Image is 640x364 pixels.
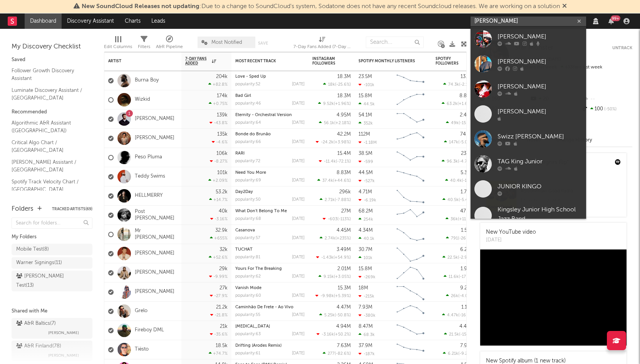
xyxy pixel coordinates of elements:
a: Wizkid [135,96,150,103]
div: ( ) [442,197,474,202]
span: 36k [451,217,458,221]
div: popularity: 66 [235,140,261,144]
div: 204k [216,74,228,79]
div: -6.19k [359,198,376,203]
svg: Chart title [393,129,428,148]
div: 15.3M [338,286,351,291]
a: Casanova [235,228,255,233]
div: 4.71M [359,189,372,194]
span: New SoundCloud Releases not updating [82,3,199,10]
div: 7-Day Fans Added (7-Day Fans Added) [293,42,351,52]
div: Recommended [12,108,92,117]
div: 1.15M [461,305,474,310]
div: 296k [339,189,351,194]
a: Grelo [135,308,147,314]
span: -7.88 % [336,198,350,202]
div: 32k [219,247,228,252]
div: A&R Pipeline [156,33,183,55]
div: 29k [219,266,228,271]
span: Dismiss [562,3,567,10]
div: 74.3M [460,132,474,137]
div: Filters [138,42,150,52]
a: TUCHAT [235,248,253,252]
span: 9.15k [323,275,334,279]
div: -8.27 % [210,159,228,164]
div: [DATE] [292,101,305,106]
span: +11.6 % [459,217,473,221]
div: Kingsley Junior High School Jazz Band [498,205,582,224]
div: Edit Columns [104,42,132,52]
div: 1.78M [461,189,474,194]
button: Untrack [612,44,632,52]
div: 27k [219,286,228,291]
div: popularity: 60 [235,294,261,298]
div: 42.2M [337,132,351,137]
a: HELLMERRY [135,193,163,199]
span: -2.13 % [460,83,473,87]
div: [DATE] [486,236,536,244]
div: 15.4M [337,151,351,156]
span: -113 % [338,217,350,221]
div: ( ) [318,101,351,106]
span: -26.8 % [459,236,473,241]
span: -4.74 % [459,160,473,164]
button: Tracked Artists(69) [52,207,92,211]
div: New YouTube video [486,228,536,236]
div: +655 % [210,236,228,241]
div: RARI [235,151,305,156]
div: 112M [359,132,370,137]
div: ( ) [319,159,351,164]
span: 7-Day Fans Added [185,57,210,66]
a: [PERSON_NAME] [135,269,174,276]
div: [PERSON_NAME] [498,32,582,41]
a: A&R Finland(78)[PERSON_NAME] [12,341,92,361]
span: +1.67 % [459,102,473,106]
div: 40k [219,209,228,214]
div: 2.01M [337,266,351,271]
svg: Chart title [393,186,428,206]
a: Teddy Swims [135,173,165,180]
span: +3.98 % [335,140,350,145]
a: Fireboy DML [135,327,164,334]
a: Bad Girl [235,94,251,98]
div: 68.2M [359,209,373,214]
a: Discovery Assistant [62,13,119,29]
a: [PERSON_NAME] [471,27,586,52]
div: [DATE] [292,236,305,240]
div: +82.8 % [208,82,228,87]
svg: Chart title [393,167,428,186]
div: -101k [359,82,374,87]
a: [PERSON_NAME] [471,101,586,126]
div: 23.1M [461,151,474,156]
a: Caminhão De Frete - Ao Vivo [235,305,293,309]
div: -9.99 % [209,274,228,279]
div: -269k [359,274,375,279]
span: 26k [451,294,458,298]
div: 5.35M [461,170,474,175]
div: 106k [216,151,228,156]
span: 2.74k [325,236,335,241]
button: 99+ [608,18,614,24]
span: -5.02 % [459,140,473,145]
div: -- [581,94,632,104]
div: 101k [359,255,372,260]
div: ( ) [323,216,351,221]
div: Mobile Test ( 8 ) [16,245,49,254]
div: -3.16 % [210,216,228,221]
div: A&R Baltics ( 7 ) [16,319,56,328]
div: 15.8M [359,93,372,98]
div: Spotify Followers [436,57,462,66]
div: ( ) [446,236,474,241]
div: ( ) [442,101,474,106]
a: [PERSON_NAME] Assistant / [GEOGRAPHIC_DATA] [12,158,85,174]
div: [DATE] [292,178,305,183]
span: +1.96 % [335,102,350,106]
span: : Due to a change to SoundCloud's system, Sodatone does not have any recent Soundcloud releases. ... [82,3,560,10]
button: Save [258,41,268,45]
div: [PERSON_NAME] [498,82,582,91]
div: Edit Columns [104,33,132,55]
span: -15.9 % [460,121,473,125]
div: 53.2k [216,189,228,194]
div: 13.4M [461,74,474,79]
span: [PERSON_NAME] [48,328,79,337]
